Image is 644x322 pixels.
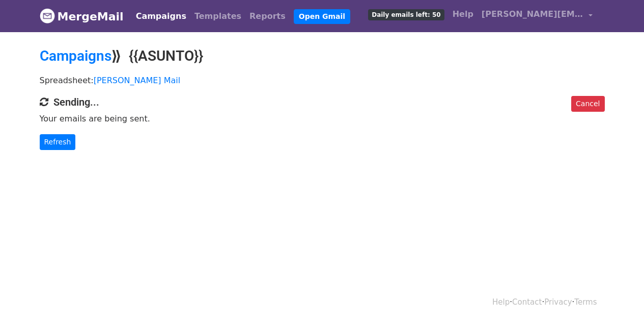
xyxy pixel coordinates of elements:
[40,75,605,86] p: Spreadsheet:
[593,273,644,322] iframe: Chat Widget
[132,6,190,27] a: Campaigns
[40,6,124,27] a: MergeMail
[40,8,55,23] img: MergeMail logo
[492,298,510,307] a: Help
[544,298,572,307] a: Privacy
[512,298,542,307] a: Contact
[94,76,181,85] a: [PERSON_NAME] Mail
[40,134,76,150] a: Refresh
[40,96,605,108] h4: Sending...
[40,113,605,124] p: Your emails are being sent.
[40,47,111,64] a: Campaigns
[478,4,597,28] a: [PERSON_NAME][EMAIL_ADDRESS][PERSON_NAME][DOMAIN_NAME]
[482,8,583,20] span: [PERSON_NAME][EMAIL_ADDRESS][PERSON_NAME][DOMAIN_NAME]
[368,9,444,20] span: Daily emails left: 50
[574,298,597,307] a: Terms
[40,47,605,65] h2: ⟫ {{ASUNTO}}
[294,9,350,24] a: Open Gmail
[190,6,245,27] a: Templates
[571,96,604,112] a: Cancel
[245,6,290,27] a: Reports
[364,4,448,24] a: Daily emails left: 50
[449,4,478,24] a: Help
